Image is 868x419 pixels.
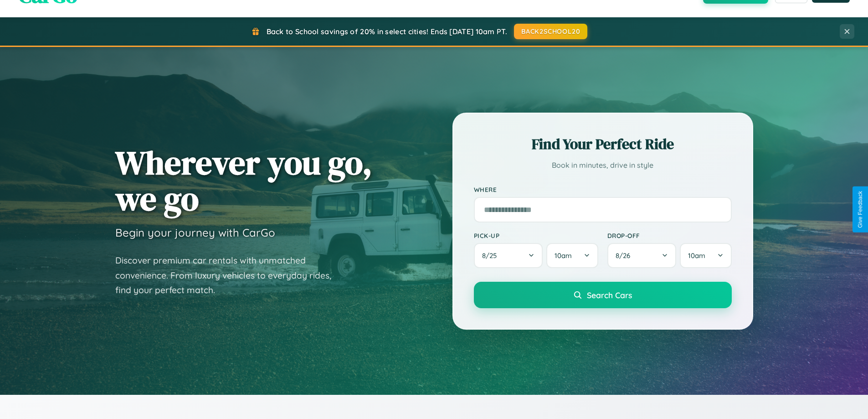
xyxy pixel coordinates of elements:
p: Book in minutes, drive in style [474,159,732,172]
button: BACK2SCHOOL20 [514,24,587,39]
button: 10am [680,243,731,268]
p: Discover premium car rentals with unmatched convenience. From luxury vehicles to everyday rides, ... [115,253,343,298]
span: 10am [688,251,705,260]
h2: Find Your Perfect Ride [474,134,732,154]
button: Search Cars [474,282,732,308]
button: 8/26 [607,243,677,268]
div: Give Feedback [857,191,863,228]
label: Where [474,186,732,193]
label: Pick-up [474,232,598,239]
button: 10am [546,243,598,268]
span: 8 / 25 [482,251,501,260]
span: 10am [555,251,572,260]
span: Search Cars [587,290,632,300]
button: 8/25 [474,243,543,268]
span: Back to School savings of 20% in select cities! Ends [DATE] 10am PT. [267,27,507,36]
label: Drop-off [607,232,732,239]
h3: Begin your journey with CarGo [115,226,275,239]
span: 8 / 26 [616,251,635,260]
h1: Wherever you go, we go [115,145,372,217]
